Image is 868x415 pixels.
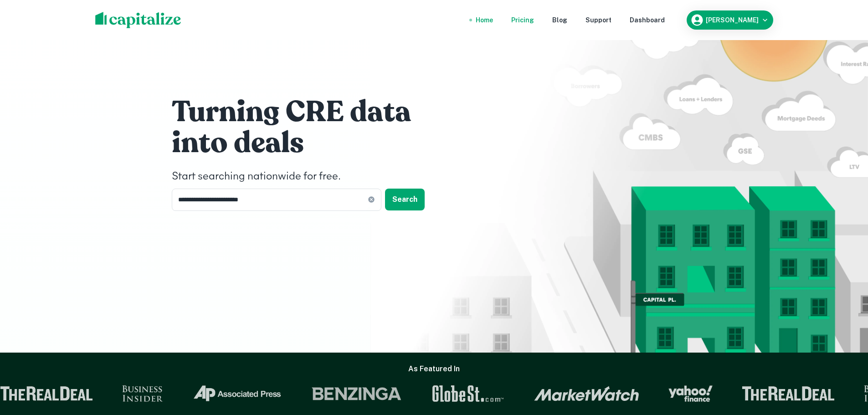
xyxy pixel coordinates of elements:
[172,94,445,130] h1: Turning CRE data
[298,385,390,402] img: Benzinga
[172,169,445,185] h4: Start searching nationwide for free.
[630,15,665,25] a: Dashboard
[418,385,492,402] img: GlobeSt
[656,385,700,402] img: Yahoo Finance
[476,15,493,25] a: Home
[822,342,868,386] iframe: Chat Widget
[729,386,822,401] img: The Real Deal
[706,17,759,23] h6: [PERSON_NAME]
[95,12,181,28] img: capitalize-logo.png
[687,10,773,30] button: [PERSON_NAME]
[511,15,534,25] a: Pricing
[586,15,611,25] a: Support
[385,189,425,210] button: Search
[521,386,627,401] img: Market Watch
[172,125,445,161] h1: into deals
[180,385,269,402] img: Associated Press
[109,385,150,402] img: Business Insider
[552,15,567,25] a: Blog
[408,364,460,374] h6: As Featured In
